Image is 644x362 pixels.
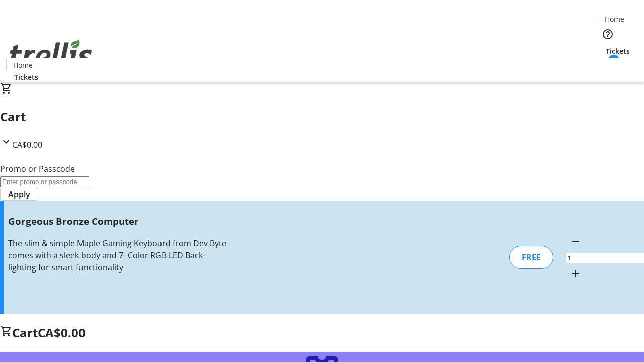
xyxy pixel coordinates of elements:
span: Tickets [606,46,630,56]
a: Tickets [598,46,638,56]
button: Decrement by one [566,231,586,251]
span: CA$0.00 [12,139,42,150]
img: Orient E2E Organization UAVHv5vGTi's Logo [6,29,96,79]
span: CA$0.00 [38,324,86,341]
a: Tickets [6,72,46,82]
span: Home [13,60,33,70]
button: Help [598,24,618,44]
button: Increment by one [566,263,586,284]
a: Home [7,60,39,70]
span: Home [605,14,624,24]
button: Cart [598,56,618,76]
span: Apply [8,188,30,200]
h3: Gorgeous Bronze Computer [8,214,228,228]
span: Tickets [14,72,38,82]
a: Home [598,14,630,24]
div: FREE [509,246,553,269]
div: The slim & simple Maple Gaming Keyboard from Dev Byte comes with a sleek body and 7- Color RGB LE... [8,237,228,274]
